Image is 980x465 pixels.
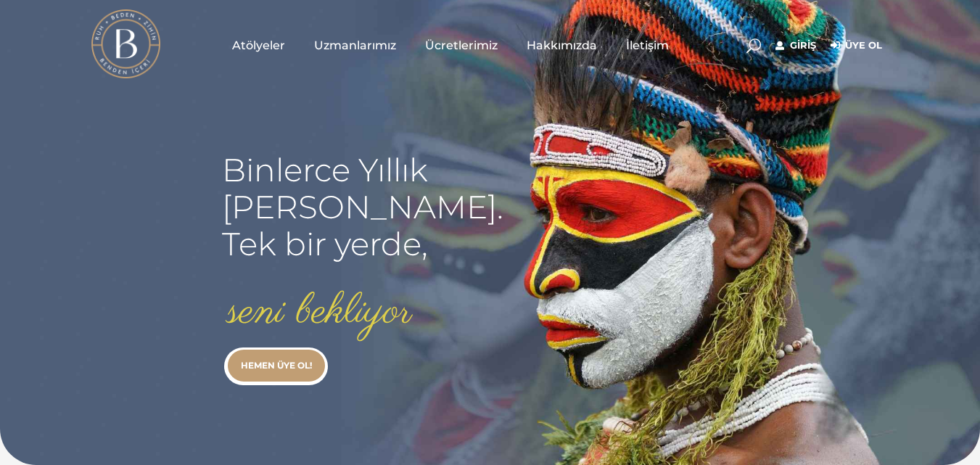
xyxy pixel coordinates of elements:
a: Hakkımızda [512,9,612,81]
a: HEMEN ÜYE OL! [228,350,325,382]
span: Uzmanlarımız [314,37,396,54]
a: Üye Ol [831,37,882,54]
span: İletişim [626,37,669,54]
img: light logo [91,9,160,78]
a: İletişim [612,9,683,81]
span: Hakkımızda [527,37,597,54]
a: Atölyeler [218,9,300,81]
rs-layer: seni bekliyor [228,289,412,336]
rs-layer: Binlerce Yıllık [PERSON_NAME]. Tek bir yerde, [222,152,503,263]
a: Giriş [775,37,816,54]
span: Ücretlerimiz [425,37,498,54]
a: Uzmanlarımız [300,9,411,81]
span: Atölyeler [232,37,285,54]
a: Ücretlerimiz [411,9,512,81]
